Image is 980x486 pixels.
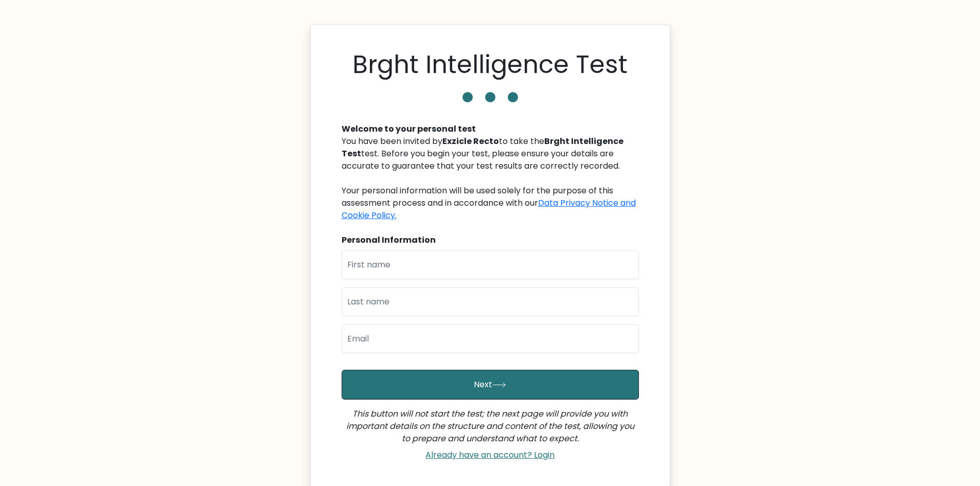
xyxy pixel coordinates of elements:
a: Data Privacy Notice and Cookie Policy. [342,197,636,221]
input: Email [342,325,639,353]
div: You have been invited by to take the test. Before you begin your test, please ensure your details... [342,135,639,222]
div: Welcome to your personal test [342,123,639,135]
button: Next [342,370,639,400]
h1: Brght Intelligence Test [352,50,628,80]
div: Personal Information [342,234,639,246]
b: Brght Intelligence Test [342,135,623,159]
i: This button will not start the test; the next page will provide you with important details on the... [346,408,634,444]
a: Already have an account? Login [421,449,559,461]
b: Exzicle Recto [442,135,499,147]
input: First name [342,250,639,279]
input: Last name [342,287,639,316]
